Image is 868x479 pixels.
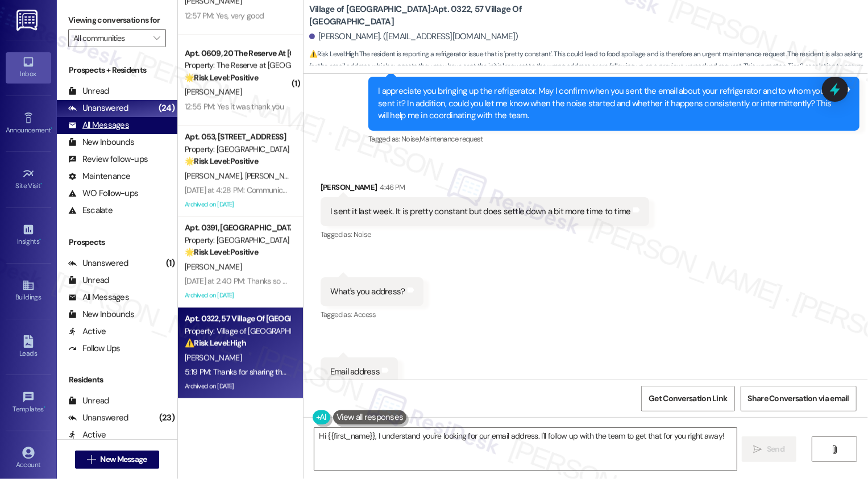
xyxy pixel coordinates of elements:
div: Tagged as: [321,306,423,323]
div: Apt. 053, [STREET_ADDRESS] [185,131,290,143]
a: Site Visit • [6,164,51,195]
div: Property: Village of [GEOGRAPHIC_DATA] [185,325,290,337]
div: Apt. 0609, 20 The Reserve At [GEOGRAPHIC_DATA] [185,47,290,59]
div: Review follow-ups [68,153,148,165]
div: Property: [GEOGRAPHIC_DATA] [185,143,290,155]
a: Inbox [6,52,51,83]
div: Tagged as: [368,131,859,147]
strong: 🌟 Risk Level: Positive [185,247,258,257]
textarea: Hi {{first_name}}, I understand you're looking for our email address. I'll follow up with the tea... [314,428,737,470]
span: • [51,124,52,132]
button: New Message [75,451,159,469]
div: 12:57 PM: Yes, very good [185,10,264,20]
div: WO Follow-ups [68,188,138,199]
div: Unread [68,395,109,407]
strong: 🌟 Risk Level: Positive [185,72,258,82]
div: What's you address? [330,286,405,298]
div: Unanswered [68,102,128,114]
div: Tagged as: [321,226,649,243]
a: Insights • [6,220,51,251]
div: (23) [156,409,177,427]
span: : The resident is reporting a refrigerator issue that is 'pretty constant'. This could lead to fo... [309,48,868,85]
div: I appreciate you bringing up the refrigerator. May I confirm when you sent the email about your r... [378,85,841,122]
div: Archived on [DATE] [184,379,291,393]
div: Prospects [57,236,177,248]
strong: 🌟 Risk Level: Positive [185,156,258,166]
i:  [153,34,160,43]
div: Active [68,429,106,441]
strong: ⚠️ Risk Level: High [185,338,246,348]
div: Residents [57,374,177,386]
div: Archived on [DATE] [184,288,291,302]
div: 5:19 PM: Thanks for sharing these details, [PERSON_NAME]. I’ll coordinate with the team and reach... [185,366,618,377]
button: Share Conversation via email [741,386,857,411]
span: Send [767,443,784,455]
div: Property: [GEOGRAPHIC_DATA] [185,234,290,246]
div: (24) [156,99,177,117]
div: Active [68,326,106,338]
div: 12:55 PM: Yes it was thank you [185,101,284,111]
span: [PERSON_NAME] [185,352,242,363]
div: Unread [68,85,109,97]
div: [DATE] at 2:40 PM: Thanks so much that's so kind. [185,276,347,286]
img: ResiDesk Logo [16,10,40,31]
a: Leads [6,332,51,363]
div: (1) [163,255,177,272]
button: Get Conversation Link [641,386,734,411]
span: Access [354,310,376,319]
div: I sent it last week. It is pretty constant but does settle down a bit more time to time [330,206,631,218]
span: Maintenance request [420,134,483,144]
div: 4:46 PM [377,181,405,193]
div: Property: The Reserve at [GEOGRAPHIC_DATA] [185,59,290,71]
div: Apt. 0391, [GEOGRAPHIC_DATA] [185,222,290,234]
div: Apt. 0322, 57 Village Of [GEOGRAPHIC_DATA] [185,313,290,324]
div: Unread [68,274,109,286]
div: Maintenance [68,170,131,182]
div: Follow Ups [68,343,121,355]
span: Share Conversation via email [748,393,849,405]
span: Noise [354,230,371,239]
span: [PERSON_NAME] [244,170,301,181]
div: Email address [330,366,380,378]
div: Archived on [DATE] [184,197,291,211]
i:  [87,455,95,464]
label: Viewing conversations for [68,11,166,29]
a: Buildings [6,276,51,306]
span: [PERSON_NAME] [185,170,245,181]
div: New Inbounds [68,136,134,148]
input: All communities [73,29,148,47]
a: Templates • [6,388,51,418]
div: Unanswered [68,412,128,424]
i:  [830,445,839,454]
span: Get Conversation Link [649,393,727,405]
div: All Messages [68,119,129,131]
div: [PERSON_NAME]. ([EMAIL_ADDRESS][DOMAIN_NAME]) [309,31,518,43]
div: Prospects + Residents [57,64,177,76]
div: Escalate [68,205,113,216]
span: New Message [100,453,147,465]
span: Noise , [401,134,420,144]
div: [PERSON_NAME] [321,181,649,197]
span: • [39,236,41,244]
span: • [41,180,43,188]
i:  [754,445,762,454]
span: [PERSON_NAME] [185,261,242,272]
strong: ⚠️ Risk Level: High [309,49,358,59]
button: Send [742,436,797,462]
b: Village of [GEOGRAPHIC_DATA]: Apt. 0322, 57 Village Of [GEOGRAPHIC_DATA] [309,3,537,28]
span: • [44,403,45,411]
span: [PERSON_NAME] [185,86,242,97]
div: All Messages [68,291,129,303]
div: Unanswered [68,257,128,269]
div: New Inbounds [68,309,134,320]
a: Account [6,443,51,474]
